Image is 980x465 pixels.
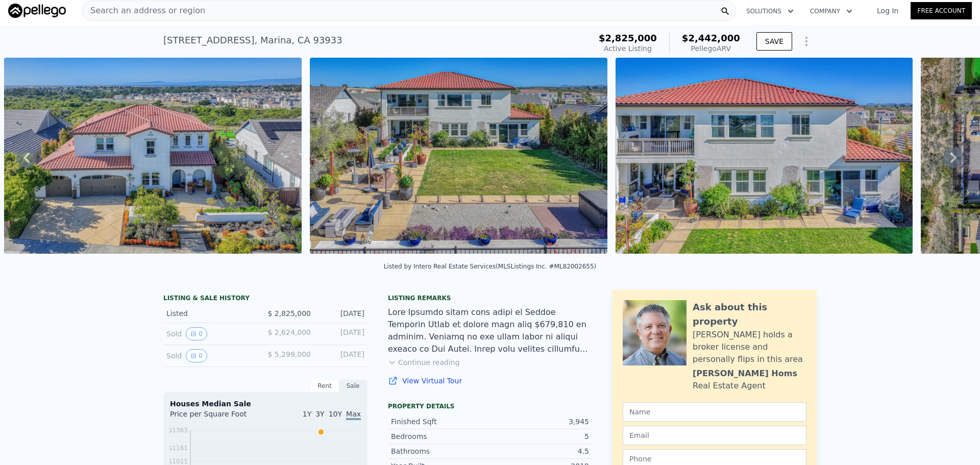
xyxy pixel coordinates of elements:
div: Sold [166,349,257,362]
div: [DATE] [319,349,364,362]
button: View historical data [186,349,207,362]
button: Solutions [738,2,802,20]
div: [PERSON_NAME] holds a broker license and personally flips in this area [693,329,806,365]
img: Sale: 134858484 Parcel: 39199971 [4,58,302,254]
span: $2,442,000 [682,33,740,43]
span: Active Listing [604,44,652,53]
div: Sold [166,327,257,340]
div: LISTING & SALE HISTORY [163,294,367,304]
span: 3Y [315,410,324,418]
div: Listed [166,308,257,319]
span: Search an address or region [82,5,205,17]
div: Price per Square Foot [170,409,265,425]
a: View Virtual Tour [388,376,592,386]
div: 3,945 [490,417,589,427]
tspan: $1161 [168,445,188,452]
div: Finished Sqft [391,417,490,427]
span: 10Y [329,410,342,418]
button: SAVE [756,32,792,51]
div: Rent [310,379,339,393]
div: [PERSON_NAME] Homs [693,368,797,380]
div: Bedrooms [391,431,490,442]
span: Max [346,410,361,420]
button: View historical data [186,327,207,340]
div: 4.5 [490,446,589,456]
span: 1Y [303,410,311,418]
div: Property details [388,402,592,410]
input: Email [623,426,806,445]
a: Free Account [911,2,972,19]
div: [DATE] [319,308,364,319]
span: $2,825,000 [599,33,657,43]
button: Show Options [796,31,817,52]
input: Name [623,402,806,422]
div: Lore Ipsumdo sitam cons adipi el Seddoe Temporin Utlab et dolore magn aliq $679,810 en adminim. V... [388,306,592,355]
div: Listing remarks [388,294,592,302]
div: Bathrooms [391,446,490,456]
span: $ 2,825,000 [267,309,311,317]
img: Sale: 134858484 Parcel: 39199971 [616,58,913,254]
img: Pellego [8,4,66,18]
div: [STREET_ADDRESS] , Marina , CA 93933 [163,33,342,47]
span: $ 2,624,000 [267,328,311,336]
div: Ask about this property [693,300,806,329]
div: 5 [490,431,589,442]
div: Listed by Intero Real Estate Services (MLSListings Inc. #ML82002655) [384,263,597,270]
span: $ 5,299,000 [267,350,311,358]
img: Sale: 134858484 Parcel: 39199971 [310,58,607,254]
div: Real Estate Agent [693,380,766,392]
tspan: $1363 [168,427,188,434]
button: Company [802,2,861,20]
div: Pellego ARV [682,43,740,54]
div: Sale [339,379,367,393]
tspan: $1011 [168,458,188,465]
button: Continue reading [388,357,460,368]
a: Log In [865,6,911,16]
div: Houses Median Sale [170,399,361,409]
div: [DATE] [319,327,364,340]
